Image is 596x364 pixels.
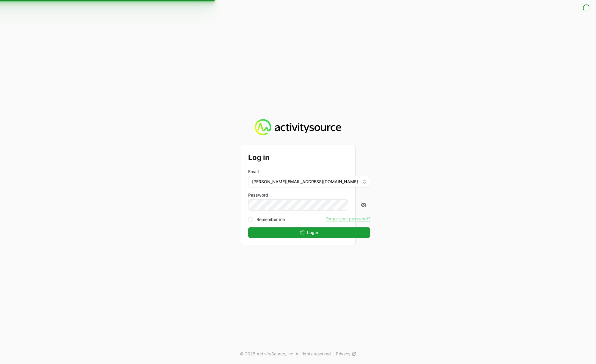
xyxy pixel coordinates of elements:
button: Login [248,227,370,238]
h2: Log in [248,152,370,163]
button: [PERSON_NAME][EMAIL_ADDRESS][DOMAIN_NAME] [248,176,370,187]
span: | [333,351,335,357]
label: Password [248,192,370,198]
span: [PERSON_NAME][EMAIL_ADDRESS][DOMAIN_NAME] [252,179,358,185]
span: Login [307,229,318,236]
label: Email [248,169,259,175]
img: Activity Source [255,119,341,136]
p: © 2025 ActivitySource, inc. All rights reserved. [240,351,332,357]
a: Privacy [336,351,356,357]
label: Remember me [256,216,285,222]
